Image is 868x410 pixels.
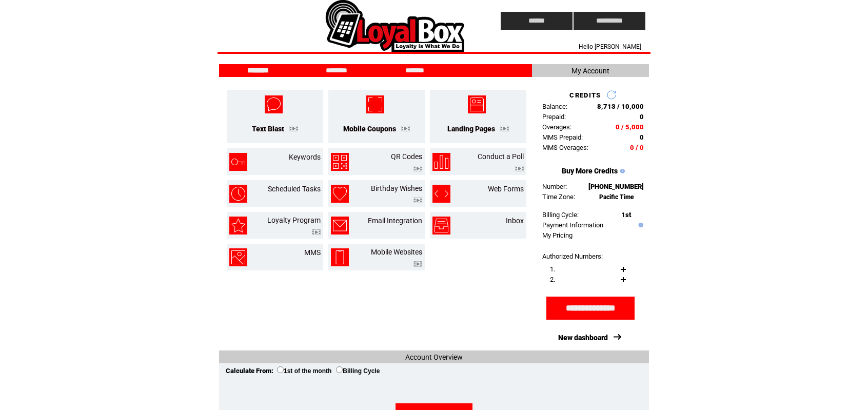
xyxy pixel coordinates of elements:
[468,95,486,113] img: landing-pages.png
[542,252,603,260] span: Authorized Numbers:
[599,193,634,201] span: Pacific Time
[331,248,349,266] img: mobile-websites.png
[542,144,588,151] span: MMS Overages:
[229,185,247,203] img: scheduled-tasks.png
[229,248,247,266] img: mms.png
[550,276,555,283] span: 2.
[432,153,450,171] img: conduct-a-poll.png
[413,166,422,171] img: video.png
[391,152,422,161] a: QR Codes
[336,366,343,373] input: Billing Cycle
[229,153,247,171] img: keywords.png
[542,103,567,110] span: Balance:
[562,167,618,175] a: Buy More Credits
[304,248,321,257] a: MMS
[331,185,349,203] img: birthday-wishes.png
[640,113,644,121] span: 0
[343,125,396,133] a: Mobile Coupons
[542,183,567,190] span: Number:
[277,366,284,373] input: 1st of the month
[371,248,422,256] a: Mobile Websites
[432,185,450,203] img: web-forms.png
[447,125,495,133] a: Landing Pages
[569,91,601,99] span: CREDITS
[588,183,644,190] span: [PHONE_NUMBER]
[542,123,571,131] span: Overages:
[506,217,524,225] a: Inbox
[229,217,247,235] img: loyalty-program.png
[542,193,575,201] span: Time Zone:
[289,126,298,131] img: video.png
[226,367,273,375] span: Calculate From:
[368,217,422,225] a: Email Integration
[371,184,422,192] a: Birthday Wishes
[558,334,608,342] a: New dashboard
[550,265,555,273] span: 1.
[265,95,283,113] img: text-blast.png
[579,43,641,50] span: Hello [PERSON_NAME]
[542,113,566,121] span: Prepaid:
[640,133,644,141] span: 0
[413,198,422,203] img: video.png
[267,216,321,224] a: Loyalty Program
[331,153,349,171] img: qr-codes.png
[432,217,450,235] img: inbox.png
[252,125,284,133] a: Text Blast
[621,211,631,219] span: 1st
[515,166,524,171] img: video.png
[542,211,579,219] span: Billing Cycle:
[413,261,422,267] img: video.png
[500,126,509,131] img: video.png
[366,95,384,113] img: mobile-coupons.png
[336,367,380,375] label: Billing Cycle
[542,221,603,229] a: Payment Information
[488,185,524,193] a: Web Forms
[289,153,321,161] a: Keywords
[571,67,609,75] span: My Account
[542,133,583,141] span: MMS Prepaid:
[331,217,349,235] img: email-integration.png
[405,353,463,361] span: Account Overview
[478,152,524,161] a: Conduct a Poll
[597,103,644,110] span: 8,713 / 10,000
[636,223,643,227] img: help.gif
[616,123,644,131] span: 0 / 5,000
[630,144,644,151] span: 0 / 0
[542,231,573,239] a: My Pricing
[277,367,331,375] label: 1st of the month
[401,126,410,131] img: video.png
[312,229,321,235] img: video.png
[268,185,321,193] a: Scheduled Tasks
[618,169,625,173] img: help.gif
